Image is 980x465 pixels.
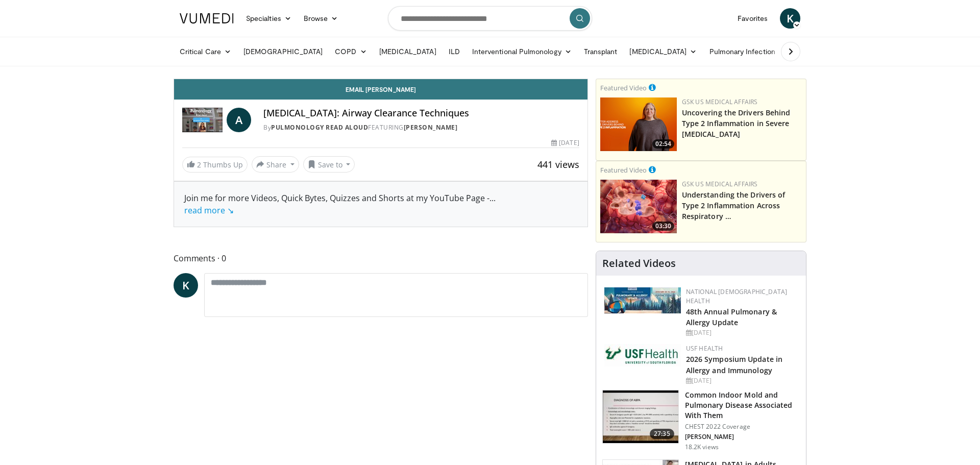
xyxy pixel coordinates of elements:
[180,13,234,23] img: VuMedi Logo
[263,123,579,132] div: By FEATURING
[600,165,647,175] small: Featured Video
[731,8,774,29] a: Favorites
[686,376,798,385] div: [DATE]
[682,97,758,106] a: GSK US Medical Affairs
[650,429,674,439] span: 27:35
[686,287,788,305] a: National [DEMOGRAPHIC_DATA] Health
[623,41,703,62] a: [MEDICAL_DATA]
[174,273,198,298] a: K
[227,108,251,132] a: A
[602,390,800,451] a: 27:35 Common Indoor Mold and Pulmonary Disease Associated With Them CHEST 2022 Coverage [PERSON_N...
[652,222,674,231] span: 03:30
[404,123,458,132] a: [PERSON_NAME]
[604,344,681,366] img: 6ba8804a-8538-4002-95e7-a8f8012d4a11.png.150x105_q85_autocrop_double_scale_upscale_version-0.2.jpg
[263,108,579,119] h4: [MEDICAL_DATA]: Airway Clearance Techniques
[537,158,579,170] span: 441 views
[271,123,368,132] a: Pulmonology Read Aloud
[602,257,676,270] h4: Related Videos
[604,287,681,313] img: b90f5d12-84c1-472e-b843-5cad6c7ef911.jpg.150x105_q85_autocrop_double_scale_upscale_version-0.2.jpg
[240,8,298,29] a: Specialties
[237,41,329,62] a: [DEMOGRAPHIC_DATA]
[686,354,782,375] a: 2026 Symposium Update in Allergy and Immunology
[603,390,678,444] img: 7e353de0-d5d2-4f37-a0ac-0ef5f1a491ce.150x105_q85_crop-smart_upscale.jpg
[329,41,373,62] a: COPD
[685,433,800,441] p: [PERSON_NAME]
[686,328,798,337] div: [DATE]
[685,390,800,421] h3: Common Indoor Mold and Pulmonary Disease Associated With Them
[252,156,299,173] button: Share
[600,97,677,151] a: 02:54
[685,423,800,431] p: CHEST 2022 Coverage
[174,79,587,100] a: Email [PERSON_NAME]
[174,252,588,265] span: Comments 0
[703,41,792,62] a: Pulmonary Infection
[551,138,579,148] div: [DATE]
[466,41,578,62] a: Interventional Pulmonology
[373,41,443,62] a: [MEDICAL_DATA]
[685,443,719,451] p: 18.2K views
[298,8,345,29] a: Browse
[600,83,647,92] small: Featured Video
[652,139,674,149] span: 02:54
[682,108,791,139] a: Uncovering the Drivers Behind Type 2 Inflammation in Severe [MEDICAL_DATA]
[184,192,577,216] div: Join me for more Videos, Quick Bytes, Quizzes and Shorts at my YouTube Page -
[600,97,677,151] img: 763bf435-924b-49ae-a76d-43e829d5b92f.png.150x105_q85_crop-smart_upscale.png
[780,8,800,29] a: K
[686,344,723,353] a: USF Health
[686,307,777,327] a: 48th Annual Pulmonary & Allergy Update
[182,157,248,173] a: 2 Thumbs Up
[182,108,223,132] img: Pulmonology Read Aloud
[303,156,355,173] button: Save to
[197,160,201,169] span: 2
[443,41,466,62] a: ILD
[600,180,677,233] img: c2a2685b-ef94-4fc2-90e1-739654430920.png.150x105_q85_crop-smart_upscale.png
[600,180,677,233] a: 03:30
[682,190,786,221] a: Understanding the Drivers of Type 2 Inflammation Across Respiratory …
[388,6,592,31] input: Search topics, interventions
[578,41,624,62] a: Transplant
[682,180,758,188] a: GSK US Medical Affairs
[184,205,234,216] a: read more ↘
[174,41,237,62] a: Critical Care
